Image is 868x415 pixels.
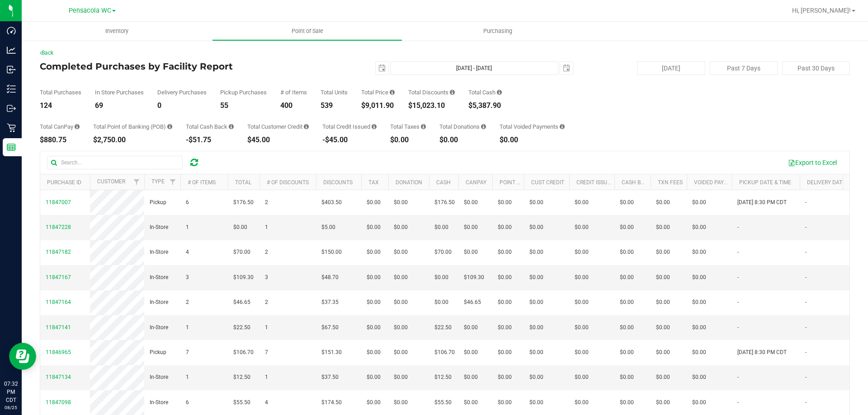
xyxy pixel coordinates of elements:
[408,89,455,95] div: Total Discounts
[150,198,166,207] span: Pickup
[560,124,565,130] i: Sum of all voided payment transaction amounts, excluding tips and transaction fees, for all purch...
[186,373,189,382] span: 1
[390,89,395,95] i: Sum of the total prices of all purchases in the date range.
[481,124,486,130] i: Sum of all round-up-to-next-dollar total price adjustments for all purchases in the date range.
[434,398,452,407] span: $55.50
[620,273,634,282] span: $0.00
[186,136,234,144] div: -$51.75
[737,373,739,382] span: -
[500,124,565,130] div: Total Voided Payments
[367,373,381,382] span: $0.00
[321,89,348,95] div: Total Units
[529,348,543,357] span: $0.00
[321,198,342,207] span: $403.50
[186,348,189,357] span: 7
[22,22,212,41] a: Inventory
[279,27,335,35] span: Point of Sale
[434,373,452,382] span: $12.50
[656,223,670,232] span: $0.00
[620,398,634,407] span: $0.00
[304,124,309,130] i: Sum of the successful, non-voided payments using account credit for all purchases in the date range.
[498,273,512,282] span: $0.00
[468,102,502,109] div: $5,387.90
[464,323,478,332] span: $0.00
[321,298,339,307] span: $37.35
[805,248,807,256] span: -
[498,248,512,256] span: $0.00
[46,224,71,230] span: 11847228
[737,298,739,307] span: -
[805,373,807,382] span: -
[805,348,807,357] span: -
[439,124,486,130] div: Total Donations
[40,102,81,109] div: 124
[93,136,172,144] div: $2,750.00
[637,61,705,75] button: [DATE]
[620,348,634,357] span: $0.00
[4,404,18,411] p: 08/25
[739,179,791,186] a: Pickup Date & Time
[47,156,183,169] input: Search...
[498,223,512,232] span: $0.00
[622,179,651,186] a: Cash Back
[575,398,589,407] span: $0.00
[235,179,251,186] a: Total
[737,248,739,256] span: -
[376,62,388,75] span: select
[247,124,309,130] div: Total Customer Credit
[220,102,267,109] div: 55
[692,398,706,407] span: $0.00
[575,298,589,307] span: $0.00
[500,179,564,186] a: Point of Banking (POB)
[322,136,377,144] div: -$45.00
[265,273,268,282] span: 3
[367,348,381,357] span: $0.00
[692,298,706,307] span: $0.00
[186,198,189,207] span: 6
[464,273,484,282] span: $109.30
[656,248,670,256] span: $0.00
[233,248,250,256] span: $70.00
[321,348,342,357] span: $151.30
[9,343,36,370] iframe: Resource center
[576,179,614,186] a: Credit Issued
[737,348,787,357] span: [DATE] 8:30 PM CDT
[46,349,71,355] span: 11846965
[394,323,408,332] span: $0.00
[46,249,71,255] span: 11847182
[220,89,267,95] div: Pickup Purchases
[233,348,254,357] span: $106.70
[466,179,486,186] a: CanPay
[233,373,250,382] span: $12.50
[805,223,807,232] span: -
[498,323,512,332] span: $0.00
[390,136,426,144] div: $0.00
[805,398,807,407] span: -
[620,373,634,382] span: $0.00
[529,323,543,332] span: $0.00
[694,179,739,186] a: Voided Payment
[658,179,683,186] a: Txn Fees
[498,373,512,382] span: $0.00
[321,398,342,407] span: $174.50
[529,273,543,282] span: $0.00
[95,89,144,95] div: In Store Purchases
[692,273,706,282] span: $0.00
[267,179,309,186] a: # of Discounts
[394,248,408,256] span: $0.00
[620,298,634,307] span: $0.00
[531,179,564,186] a: Cust Credit
[150,323,168,332] span: In-Store
[529,398,543,407] span: $0.00
[656,373,670,382] span: $0.00
[7,46,16,55] inline-svg: Analytics
[40,136,80,144] div: $880.75
[471,27,524,35] span: Purchasing
[186,273,189,282] span: 3
[233,298,250,307] span: $46.65
[233,323,250,332] span: $22.50
[46,399,71,406] span: 11847098
[737,398,739,407] span: -
[656,273,670,282] span: $0.00
[157,102,207,109] div: 0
